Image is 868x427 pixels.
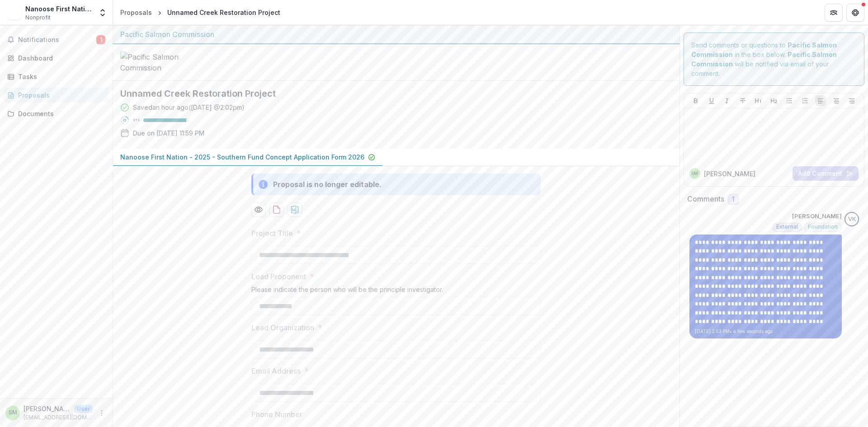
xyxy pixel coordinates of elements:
button: Notifications1 [4,33,109,47]
span: Foundation [808,224,838,230]
div: Saved an hour ago ( [DATE] @ 2:02pm ) [133,103,245,112]
div: Tasks [18,72,102,81]
p: [PERSON_NAME] [792,212,842,221]
p: Project Title [251,228,293,239]
button: Underline [706,95,717,106]
button: Align Right [846,95,857,106]
div: Unnamed Creek Restoration Project [167,8,280,17]
a: Proposals [4,88,109,103]
button: Open entity switcher [96,4,109,22]
div: Nanoose First Nation [25,4,93,14]
p: User [74,405,93,413]
button: Heading 1 [753,95,764,106]
div: Proposals [18,90,102,100]
img: Nanoose First Nation [7,5,22,20]
p: Lead Proponent [251,271,306,282]
p: Email Address [251,366,301,376]
button: Heading 2 [769,95,779,106]
button: Ordered List [800,95,811,106]
img: Pacific Salmon Commission [120,52,211,73]
button: Preview b850e72e-8388-4932-ab1a-7fa8d2069914-0.pdf [251,202,266,217]
span: 1 [96,35,105,44]
p: Phone Number [251,409,302,420]
a: Tasks [4,69,109,84]
button: Align Left [815,95,826,106]
button: Bold [690,95,701,106]
div: Documents [18,109,102,118]
span: Nonprofit [25,14,51,22]
span: Notifications [18,36,96,44]
button: Get Help [846,4,864,22]
div: Proposals [120,8,152,17]
button: Bullet List [784,95,795,106]
a: Dashboard [4,51,109,66]
button: Partners [825,4,843,22]
div: Pacific Salmon Commission [120,29,672,40]
div: Steven Moore [691,171,698,176]
div: Dashboard [18,53,102,63]
button: download-proposal [288,202,302,217]
div: Steven Moore [9,410,17,416]
p: Nanoose First Nation - 2025 - Southern Fund Concept Application Form 2026 [120,152,364,162]
div: Proposal is no longer editable. [273,179,382,190]
p: Due on [DATE] 11:59 PM [133,128,204,138]
span: External [776,224,798,230]
button: Strike [737,95,748,106]
h2: Unnamed Creek Restoration Project [120,88,658,99]
button: download-proposal [269,202,284,217]
nav: breadcrumb [117,6,284,19]
span: 1 [732,196,735,203]
p: [PERSON_NAME] [24,404,71,413]
a: Documents [4,106,109,121]
button: Add Comment [793,166,859,181]
button: Align Center [831,95,842,106]
p: [EMAIL_ADDRESS][DOMAIN_NAME] [24,413,93,422]
div: Victor Keong [848,216,856,222]
h2: Comments [687,195,724,203]
div: Please indicate the person who will be the principle investigator. [251,286,541,297]
button: More [96,408,107,418]
div: Send comments or questions to in the box below. will be notified via email of your comment. [684,33,865,86]
a: Proposals [117,6,156,19]
p: [PERSON_NAME] [704,169,755,178]
button: Italicize [722,95,732,106]
p: Lead Organization [251,322,314,333]
p: 95 % [133,117,140,123]
p: [DATE] 2:53 PM • a few seconds ago [695,328,836,335]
